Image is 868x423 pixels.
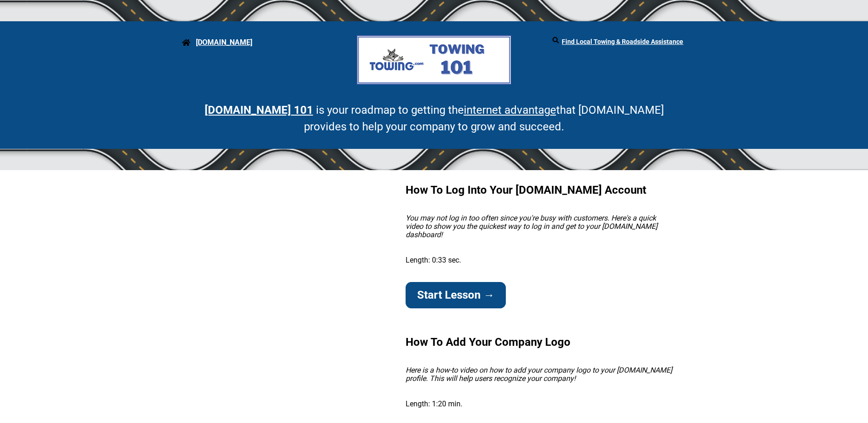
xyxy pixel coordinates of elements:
[406,336,571,349] strong: How To Add Your Company Logo
[196,38,252,47] strong: [DOMAIN_NAME]
[406,282,506,308] a: Start Lesson →
[406,184,646,196] strong: How To Log Into Your [DOMAIN_NAME] Account
[406,256,673,264] p: Length: 0:33 sec.
[464,104,556,116] u: internet advantage
[304,104,667,133] span: is your roadmap to getting the that [DOMAIN_NAME] provides to help your company to grow and succeed.
[406,214,659,239] em: You may not log in too often since you're busy with customers. Here's a quick video to show you t...
[562,38,683,45] a: Find Local Towing & Roadside Assistance
[406,366,674,383] em: Here is a how-to video on how to add your company logo to your [DOMAIN_NAME] profile. This will h...
[205,104,313,116] a: [DOMAIN_NAME] 101
[406,400,673,408] p: Length: 1:20 min.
